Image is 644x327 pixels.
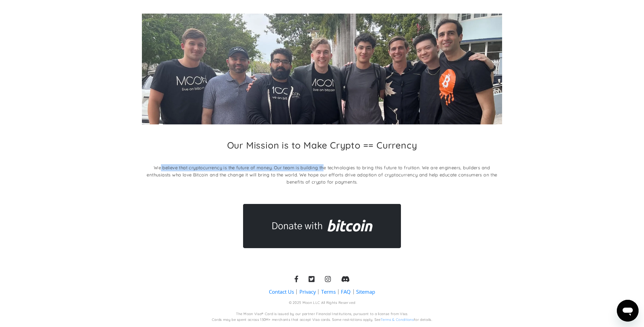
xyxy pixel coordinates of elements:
[212,317,432,323] div: Cards may be spent across 130M+ merchants that accept Visa cards. Some restrictions apply. See fo...
[289,300,355,306] div: © 2025 Moon LLC All Rights Reserved
[299,288,316,295] a: Privacy
[142,164,502,186] p: We believe that cryptocurrency is the future of money. Our team is building the technologies to b...
[341,288,351,295] a: FAQ
[321,288,336,295] a: Terms
[381,317,414,322] a: Terms & Conditions
[236,312,408,317] div: The Moon Visa® Card is issued by our partner Financial Institutions, pursuant to a license from V...
[269,288,294,295] a: Contact Us
[356,288,375,295] a: Sitemap
[227,140,417,151] h2: Our Mission is to Make Crypto == Currency
[617,300,639,322] iframe: Button to launch messaging window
